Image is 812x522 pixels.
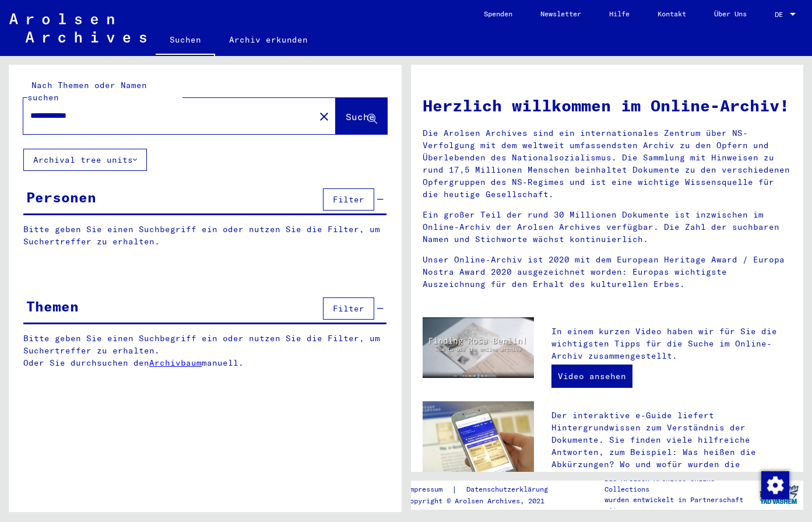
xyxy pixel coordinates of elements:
a: Impressum [406,484,452,496]
a: Archiv erkunden [215,26,322,54]
p: Bitte geben Sie einen Suchbegriff ein oder nutzen Sie die Filter, um Suchertreffer zu erhalten. [23,223,386,248]
div: | [406,484,562,496]
span: Filter [333,194,364,205]
span: Filter [333,303,364,314]
span: DE [775,10,788,19]
p: Copyright © Arolsen Archives, 2021 [406,496,562,506]
p: Ein großer Teil der rund 30 Millionen Dokumente ist inzwischen im Online-Archiv der Arolsen Archi... [423,209,792,246]
p: Unser Online-Archiv ist 2020 mit dem European Heritage Award / Europa Nostra Award 2020 ausgezeic... [423,254,792,290]
button: Archival tree units [23,149,147,171]
p: In einem kurzen Video haben wir für Sie die wichtigsten Tipps für die Suche im Online-Archiv zusa... [551,325,792,362]
a: Archivbaum [149,358,202,368]
img: eguide.jpg [423,401,534,476]
p: Die Arolsen Archives sind ein internationales Zentrum über NS-Verfolgung mit dem weltweit umfasse... [423,127,792,201]
div: Personen [26,187,96,208]
button: Filter [323,297,374,320]
div: Themen [26,296,79,317]
img: Arolsen_neg.svg [9,13,146,43]
img: video.jpg [423,317,534,378]
p: Die Arolsen Archives Online-Collections [604,474,754,495]
h1: Herzlich willkommen im Online-Archiv! [423,93,792,118]
button: Clear [312,104,336,128]
button: Suche [336,98,387,134]
span: Suche [346,111,375,122]
a: Video ansehen [551,365,632,388]
mat-label: Nach Themen oder Namen suchen [27,80,147,103]
p: wurden entwickelt in Partnerschaft mit [604,495,754,516]
div: Zustimmung ändern [761,471,789,499]
img: Zustimmung ändern [761,471,789,499]
a: Datenschutzerklärung [457,484,562,496]
a: Suchen [156,26,215,56]
p: Bitte geben Sie einen Suchbegriff ein oder nutzen Sie die Filter, um Suchertreffer zu erhalten. O... [23,332,387,369]
img: yv_logo.png [757,480,801,509]
p: Der interaktive e-Guide liefert Hintergrundwissen zum Verständnis der Dokumente. Sie finden viele... [551,409,792,483]
button: Filter [323,188,374,211]
mat-icon: close [317,110,331,124]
